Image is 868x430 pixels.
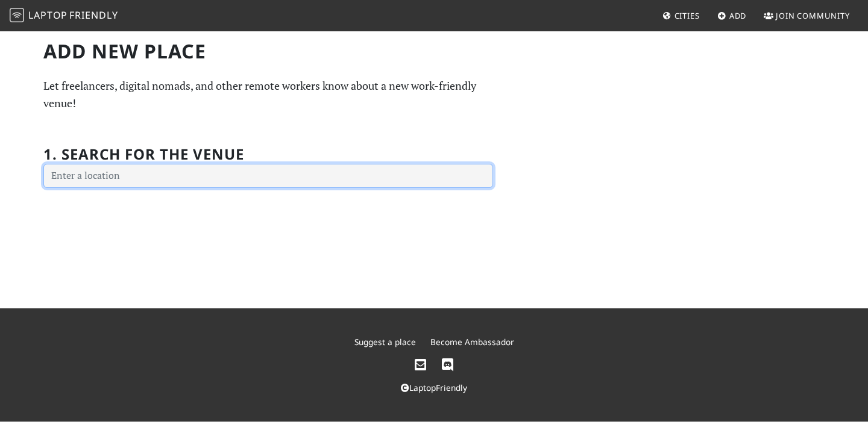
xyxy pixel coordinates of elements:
[28,8,68,22] span: Laptop
[10,5,118,26] a: LaptopFriendly LaptopFriendly
[10,8,24,22] img: LaptopFriendly
[401,382,467,393] a: LaptopFriendly
[675,10,700,21] span: Cities
[43,146,244,163] h2: 1. Search for the venue
[43,164,493,188] input: Enter a location
[776,10,850,21] span: Join Community
[69,8,118,22] span: Friendly
[43,77,493,112] p: Let freelancers, digital nomads, and other remote workers know about a new work-friendly venue!
[354,336,416,347] a: Suggest a place
[712,5,752,26] a: Add
[658,5,705,26] a: Cities
[430,336,514,347] a: Become Ambassador
[759,5,855,26] a: Join Community
[729,10,747,21] span: Add
[43,40,493,63] h1: Add new Place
